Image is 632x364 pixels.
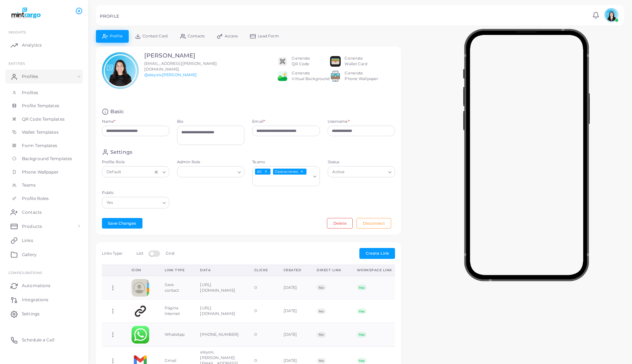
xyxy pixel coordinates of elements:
td: [DATE] [276,323,309,347]
button: Create Link [359,248,395,259]
img: 522fc3d1c3555ff804a1a379a540d0107ed87845162a92721bf5e2ebbcc3ae6c.png [330,71,341,81]
div: Workspace Link [357,268,392,273]
div: Search for option [252,166,320,186]
td: [DATE] [276,276,309,299]
div: Generate Wallet Card [345,56,367,67]
span: Contacts [22,209,42,216]
a: Integrations [5,293,83,307]
img: phone-mock.b55596b7.png [463,29,590,281]
span: Schedule a Call [22,337,54,343]
div: Clicks [254,268,268,273]
button: Clear Selected [154,169,159,175]
img: whatsapp.png [132,326,149,344]
div: Direct Link [317,268,341,273]
a: Links [5,233,83,247]
span: Yes [357,332,366,338]
label: Username [328,119,350,125]
input: Search for option [253,177,310,184]
button: Deselect All [263,169,268,174]
div: Created [284,268,302,273]
button: Disconnect [357,218,391,229]
span: Gallery [22,251,37,258]
td: [URL][DOMAIN_NAME] [192,276,247,299]
label: Name [102,119,116,125]
img: qr2.png [277,56,288,67]
span: Products [22,223,42,230]
span: Lead Form [258,34,279,38]
h4: Settings [110,149,132,156]
div: Generate Phone Wallpaper [345,71,378,82]
span: Wallet Templates [22,129,59,135]
td: Página Internet [157,299,193,323]
div: Link Type [165,268,185,273]
span: Teams [22,182,36,188]
span: [EMAIL_ADDRESS][PERSON_NAME][DOMAIN_NAME] [144,61,217,72]
a: Contacts [5,205,83,219]
span: Operaciones [273,169,306,175]
label: Admin Role [177,159,244,165]
input: Search for option [346,168,385,176]
span: Links [22,237,33,244]
a: Form Templates [5,139,83,152]
span: Background Templates [22,156,72,162]
span: Profiles [22,90,38,96]
td: 0 [247,323,276,347]
span: No [317,332,326,338]
div: Search for option [328,166,395,177]
button: Save Changes [102,218,142,229]
span: All [255,169,270,175]
span: ENTITIES [8,61,25,66]
div: Generate Virtual Background [292,71,329,82]
span: Yes [106,199,114,207]
img: contactcard.png [132,279,149,297]
td: 0 [247,276,276,299]
span: Default [106,169,122,176]
span: Form Templates [22,142,57,149]
span: INSIGHTS [8,30,26,34]
label: Bio [177,119,244,125]
div: Search for option [102,197,169,208]
span: Yes [357,358,366,364]
span: Create Link [366,251,389,256]
a: Profiles [5,69,83,84]
a: Automations [5,279,83,293]
img: customlink.png [132,302,149,320]
div: Search for option [102,166,169,177]
a: Wallet Templates [5,126,83,139]
span: Access [225,34,238,38]
span: Automations [22,283,50,289]
span: Links Type: [102,251,123,256]
input: Search for option [123,168,152,176]
span: QR Code Templates [22,116,65,122]
label: Status [328,159,395,165]
a: Schedule a Call [5,333,83,347]
div: Icon [132,268,149,273]
img: apple-wallet.png [330,56,341,67]
span: No [317,308,326,314]
a: @aleyois.[PERSON_NAME] [144,72,197,77]
img: e64e04433dee680bcc62d3a6779a8f701ecaf3be228fb80ea91b313d80e16e10.png [277,71,288,81]
span: Contact Card [142,34,168,38]
td: [PHONE_NUMBER] [192,323,247,347]
a: logo [6,7,45,20]
img: avatar [604,8,619,22]
h3: [PERSON_NAME] [144,52,219,59]
a: Background Templates [5,152,83,165]
a: avatar [602,8,620,22]
input: Search for option [180,168,235,176]
label: Teams [252,159,320,165]
span: Yes [357,285,366,290]
span: Yes [357,308,366,314]
a: QR Code Templates [5,113,83,126]
span: Profile Roles [22,195,49,202]
label: Public [102,190,169,196]
td: [URL][DOMAIN_NAME] [192,299,247,323]
span: Profile Templates [22,103,59,109]
label: List [136,251,143,256]
span: Active [332,169,346,176]
span: Contacts [188,34,205,38]
a: Phone Wallpaper [5,165,83,179]
button: Delete [327,218,353,229]
th: Action [102,265,124,276]
label: Profile Role [102,159,169,165]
